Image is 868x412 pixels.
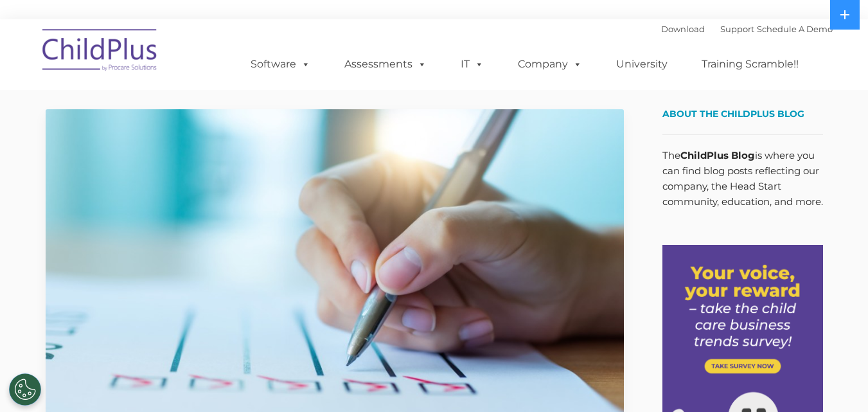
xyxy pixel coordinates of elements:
[662,148,823,210] p: The is where you can find blog posts reflecting our company, the Head Start community, education,...
[689,51,811,77] a: Training Scramble!!
[36,20,164,84] img: ChildPlus by Procare Solutions
[505,51,595,77] a: Company
[238,51,323,77] a: Software
[662,108,804,120] span: About the ChildPlus Blog
[661,24,705,34] a: Download
[448,51,497,77] a: IT
[9,373,41,406] button: Cookies Settings
[603,51,680,77] a: University
[757,24,833,34] a: Schedule A Demo
[680,149,755,161] strong: ChildPlus Blog
[332,51,439,77] a: Assessments
[720,24,754,34] a: Support
[661,24,833,34] font: |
